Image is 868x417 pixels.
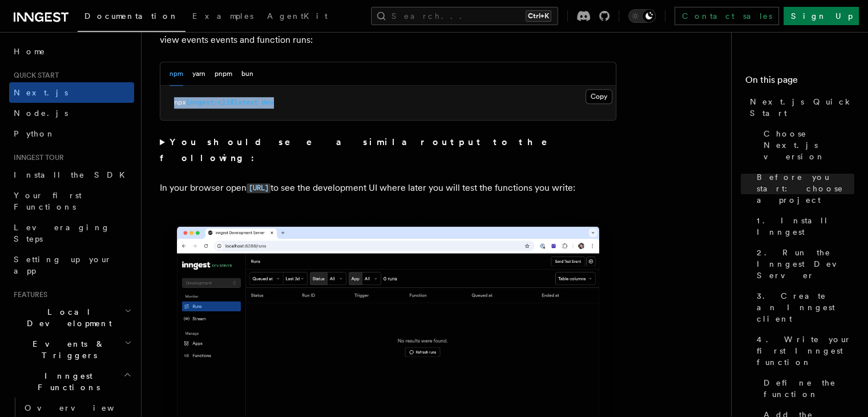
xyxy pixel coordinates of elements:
span: 4. Write your first Inngest function [757,334,854,368]
a: 1. Install Inngest [752,210,854,242]
p: In your browser open to see the development UI where later you will test the functions you write: [160,180,616,197]
span: 2. Run the Inngest Dev Server [757,247,854,281]
span: Inngest Functions [9,370,123,393]
span: Setting up your app [14,255,112,275]
span: Choose Next.js version [764,128,854,162]
button: Toggle dark mode [628,9,656,23]
span: Events & Triggers [9,338,124,361]
a: Choose Next.js version [759,123,854,167]
span: Quick start [9,71,59,80]
a: Sign Up [784,7,859,25]
a: Next.js Quick Start [745,91,854,123]
a: Define the function [759,372,854,404]
button: Local Development [9,302,134,334]
a: Before you start: choose a project [752,167,854,210]
span: Documentation [84,11,179,21]
h4: On this page [745,73,854,91]
button: Inngest Functions [9,366,134,398]
span: Define the function [764,377,854,400]
a: Leveraging Steps [9,217,134,249]
span: Node.js [14,109,68,118]
a: Home [9,41,134,62]
a: Install the SDK [9,165,134,185]
a: Python [9,123,134,144]
button: npm [169,62,183,86]
span: Examples [192,11,253,21]
a: Your first Functions [9,185,134,217]
a: [URL] [247,182,271,193]
span: inngest-cli@latest [186,98,258,106]
span: Before you start: choose a project [757,171,854,206]
a: Setting up your app [9,249,134,281]
kbd: Ctrl+K [526,10,551,22]
a: Node.js [9,103,134,123]
a: 3. Create an Inngest client [752,286,854,329]
span: Install the SDK [14,170,132,179]
button: yarn [192,62,205,86]
span: npx [174,98,186,106]
a: 4. Write your first Inngest function [752,329,854,372]
button: Search...Ctrl+K [371,7,558,25]
span: Local Development [9,306,124,329]
a: Examples [185,3,260,31]
span: 3. Create an Inngest client [757,290,854,324]
a: Contact sales [675,7,779,25]
span: Features [9,290,47,299]
a: Documentation [78,3,185,32]
span: Next.js Quick Start [750,96,854,119]
code: [URL] [247,183,271,193]
a: AgentKit [260,3,334,31]
span: dev [262,98,274,106]
summary: You should see a similar output to the following: [160,134,616,166]
button: Events & Triggers [9,334,134,366]
button: pnpm [215,62,232,86]
a: Next.js [9,82,134,103]
span: Next.js [14,88,68,97]
span: Leveraging Steps [14,223,110,243]
span: Home [14,46,46,57]
span: AgentKit [267,11,328,21]
span: Overview [25,403,142,412]
span: Your first Functions [14,191,82,211]
button: Copy [586,89,612,104]
button: bun [241,62,253,86]
span: Python [14,129,55,138]
span: 1. Install Inngest [757,215,854,238]
a: 2. Run the Inngest Dev Server [752,242,854,286]
strong: You should see a similar output to the following: [160,137,563,163]
span: Inngest tour [9,153,64,162]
